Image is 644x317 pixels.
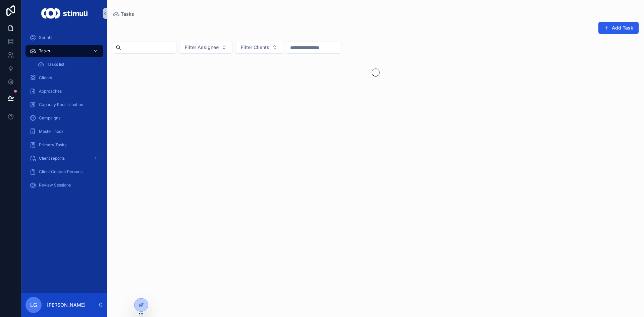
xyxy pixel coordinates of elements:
[47,302,86,308] p: [PERSON_NAME]
[39,142,66,148] span: Primary Tasks
[25,112,103,124] a: Campaigns
[41,8,87,19] img: App logo
[39,182,71,188] span: Review Sessions
[25,85,103,97] a: Approaches
[39,129,64,134] span: Master Inbox
[39,35,52,40] span: Sprints
[39,115,60,121] span: Campaigns
[25,179,103,191] a: Review Sessions
[113,11,134,17] a: Tasks
[21,27,107,200] div: scrollable content
[235,41,283,54] button: Select Button
[30,301,37,309] span: LG
[47,62,64,67] span: Tasks list
[25,139,103,151] a: Primary Tasks
[25,99,103,111] a: Capacity Redistribution
[39,169,83,174] span: Client Contact Persons
[598,22,639,34] button: Add Task
[25,72,103,84] a: Clients
[39,48,50,54] span: Tasks
[39,89,62,94] span: Approaches
[179,41,232,54] button: Select Button
[241,44,269,51] span: Filter Clients
[39,156,65,161] span: Client reports
[25,125,103,138] a: Master Inbox
[185,44,219,51] span: Filter Assignee
[25,32,103,44] a: Sprints
[25,45,103,57] a: Tasks
[34,58,103,70] a: Tasks list
[25,152,103,164] a: Client reports
[121,11,134,17] span: Tasks
[25,166,103,178] a: Client Contact Persons
[39,75,52,81] span: Clients
[39,102,83,107] span: Capacity Redistribution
